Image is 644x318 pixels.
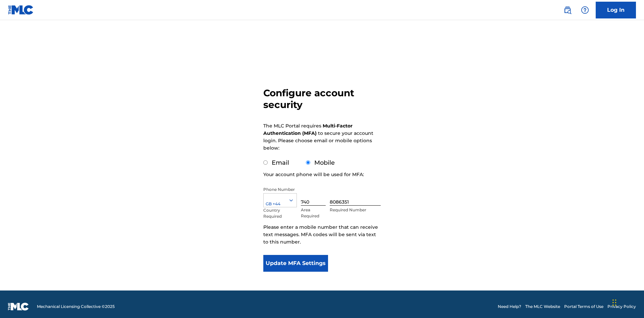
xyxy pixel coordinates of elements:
[561,3,574,17] a: Public Search
[564,304,603,310] a: Portal Terms of Use
[264,201,297,207] div: GB +44
[581,6,589,14] img: help
[596,2,636,18] a: Log In
[314,159,335,166] label: Mobile
[330,207,381,213] p: Required Number
[263,87,381,111] h3: Configure account security
[563,6,572,14] img: search
[301,207,326,219] p: Area Required
[612,293,616,313] div: Drag
[263,122,373,152] p: The MLC Portal requires to secure your account login. Please choose email or mobile options below:
[263,223,381,246] p: Please enter a mobile number that can receive text messages. MFA codes will be sent via text to t...
[607,304,636,310] a: Privacy Policy
[498,304,521,310] a: Need Help?
[525,304,560,310] a: The MLC Website
[263,171,364,178] p: Your account phone will be used for MFA:
[272,159,289,166] label: Email
[263,207,297,219] p: Country Required
[37,304,115,310] span: Mechanical Licensing Collective © 2025
[8,5,34,15] img: MLC Logo
[8,303,29,311] img: logo
[578,3,592,17] div: Help
[263,255,328,272] button: Update MFA Settings
[610,286,644,318] iframe: Chat Widget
